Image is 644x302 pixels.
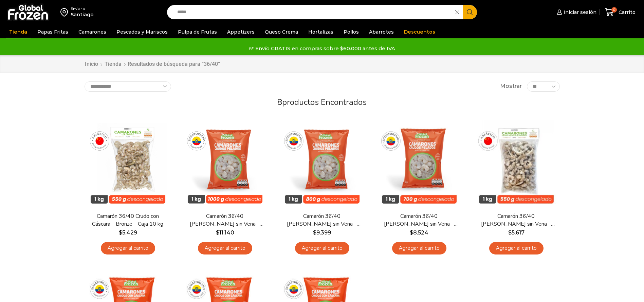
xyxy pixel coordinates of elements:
[508,229,525,236] bdi: 5.617
[34,25,72,38] a: Papas Fritas
[104,60,122,68] a: Tienda
[295,242,349,254] a: Agregar al carrito: “Camarón 36/40 Crudo Pelado sin Vena - Gold - Caja 10 kg”
[6,25,31,38] a: Tienda
[277,97,282,108] span: 8
[128,61,220,67] h1: Resultados de búsqueda para “36/40”
[282,97,367,108] span: productos encontrados
[603,4,637,20] a: 0 Carrito
[75,25,110,38] a: Camarones
[60,6,71,18] img: address-field-icon.svg
[477,212,555,228] a: Camarón 36/40 [PERSON_NAME] sin Vena – Bronze – Caja 10 kg
[489,242,544,254] a: Agregar al carrito: “Camarón 36/40 Crudo Pelado sin Vena - Bronze - Caja 10 kg”
[617,9,636,16] span: Carrito
[85,81,171,92] select: Pedido de la tienda
[85,60,220,68] nav: Breadcrumb
[500,82,522,90] span: Mostrar
[283,212,361,228] a: Camarón 36/40 [PERSON_NAME] sin Vena – Gold – Caja 10 kg
[380,212,458,228] a: Camarón 36/40 [PERSON_NAME] sin Vena – Silver – Caja 10 kg
[71,11,94,18] div: Santiago
[392,242,446,254] a: Agregar al carrito: “Camarón 36/40 Crudo Pelado sin Vena - Silver - Caja 10 kg”
[113,25,171,38] a: Pescados y Mariscos
[562,9,596,16] span: Iniciar sesión
[89,212,167,228] a: Camarón 36/40 Crudo con Cáscara – Bronze – Caja 10 kg
[119,229,122,236] span: $
[313,229,316,236] span: $
[340,25,362,38] a: Pollos
[611,7,617,13] span: 0
[85,60,98,68] a: Inicio
[410,229,413,236] span: $
[198,242,252,254] a: Agregar al carrito: “Camarón 36/40 Crudo Pelado sin Vena - Super Prime - Caja 10 kg”
[101,242,155,254] a: Agregar al carrito: “Camarón 36/40 Crudo con Cáscara - Bronze - Caja 10 kg”
[508,229,512,236] span: $
[555,5,596,19] a: Iniciar sesión
[261,25,301,38] a: Queso Crema
[401,25,439,38] a: Descuentos
[186,212,264,228] a: Camarón 36/40 [PERSON_NAME] sin Vena – Super Prime – Caja 10 kg
[463,5,477,19] button: Search button
[305,25,337,38] a: Hortalizas
[410,229,428,236] bdi: 8.524
[216,229,219,236] span: $
[366,25,397,38] a: Abarrotes
[224,25,258,38] a: Appetizers
[313,229,331,236] bdi: 9.399
[174,25,220,38] a: Pulpa de Frutas
[71,6,94,11] div: Enviar a
[216,229,234,236] bdi: 11.140
[119,229,137,236] bdi: 5.429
